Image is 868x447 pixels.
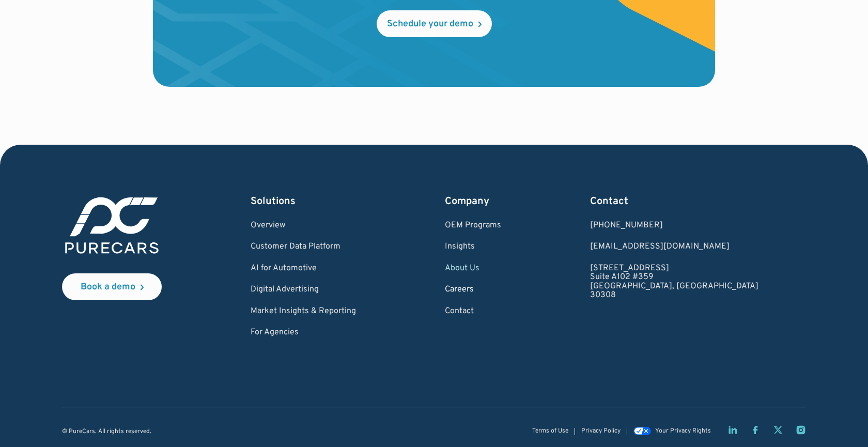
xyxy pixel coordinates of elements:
[445,307,501,316] a: Contact
[377,10,492,37] a: Schedule your demo
[81,283,135,292] div: Book a demo
[796,425,806,435] a: Instagram page
[445,242,501,252] a: Insights
[590,242,758,252] a: Email us
[445,285,501,295] a: Careers
[251,285,356,295] a: Digital Advertising
[633,428,711,435] a: Your Privacy Rights
[590,221,758,230] div: [PHONE_NUMBER]
[387,20,473,29] div: Schedule your demo
[655,428,711,435] div: Your Privacy Rights
[62,428,151,435] div: © PureCars. All rights reserved.
[590,264,758,300] a: [STREET_ADDRESS]Suite A102 #359[GEOGRAPHIC_DATA], [GEOGRAPHIC_DATA]30308
[251,242,356,252] a: Customer Data Platform
[251,221,356,230] a: Overview
[581,428,621,435] a: Privacy Policy
[773,425,783,435] a: Twitter X page
[62,194,162,257] img: purecars logo
[445,221,501,230] a: OEM Programs
[251,328,356,337] a: For Agencies
[750,425,761,435] a: Facebook page
[445,194,501,209] div: Company
[445,264,501,273] a: About Us
[251,194,356,209] div: Solutions
[251,307,356,316] a: Market Insights & Reporting
[590,194,758,209] div: Contact
[251,264,356,273] a: AI for Automotive
[532,428,568,435] a: Terms of Use
[727,425,738,435] a: LinkedIn page
[62,273,162,300] a: Book a demo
